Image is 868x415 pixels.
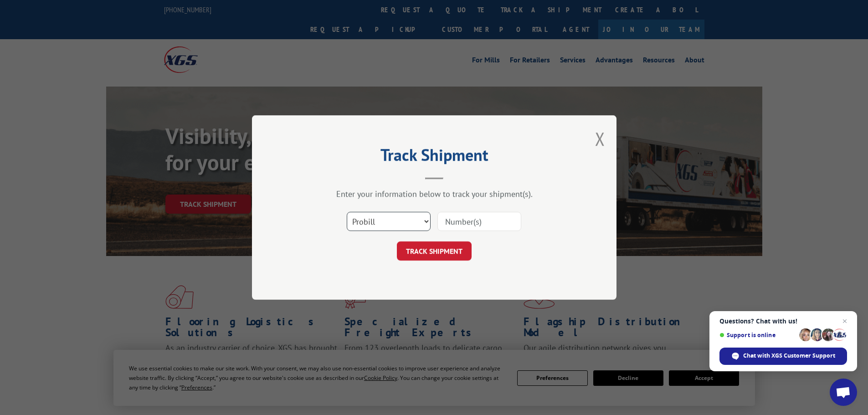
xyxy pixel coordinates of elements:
[298,189,571,199] div: Enter your information below to track your shipment(s).
[397,241,472,261] button: TRACK SHIPMENT
[719,348,847,365] span: Chat with XGS Customer Support
[595,127,605,151] button: Close modal
[437,212,521,231] input: Number(s)
[298,149,571,166] h2: Track Shipment
[743,352,835,360] span: Chat with XGS Customer Support
[830,379,857,406] a: Open chat
[719,318,847,325] span: Questions? Chat with us!
[719,332,796,338] span: Support is online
